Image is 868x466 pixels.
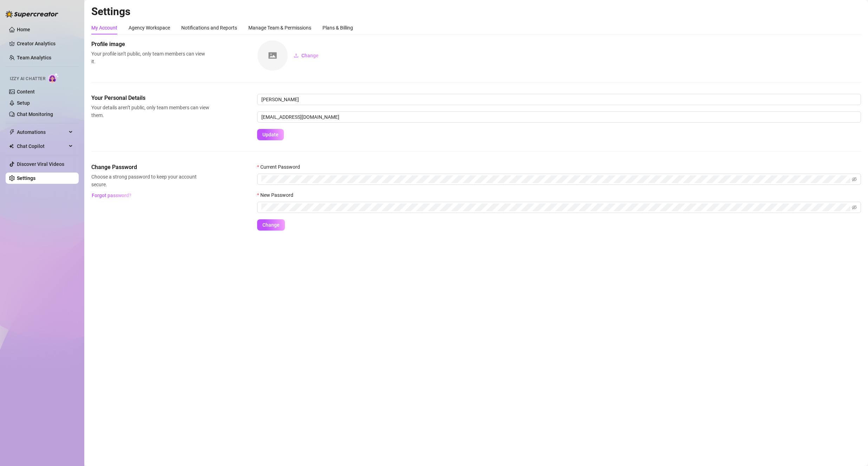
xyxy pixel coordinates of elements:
img: Chat Copilot [9,144,14,149]
a: Setup [17,100,30,106]
span: Profile image [91,40,209,48]
span: Izzy AI Chatter [10,76,45,82]
button: Change [288,50,324,61]
img: square-placeholder.png [257,40,288,71]
a: Content [17,89,35,95]
span: Your profile isn’t public, only team members can view it. [91,50,209,65]
span: Change [301,53,319,58]
span: Update [262,132,279,137]
span: Change Password [91,163,209,171]
div: Notifications and Reports [181,24,237,32]
a: Settings [17,175,35,181]
span: Chat Copilot [17,141,67,152]
div: My Account [91,24,117,32]
button: Forgot password? [91,190,131,201]
a: Chat Monitoring [17,111,53,117]
h2: Settings [91,5,861,18]
span: eye-invisible [852,177,857,182]
a: Creator Analytics [17,38,73,49]
span: thunderbolt [9,129,15,135]
img: logo-BBDzfeDw.svg [6,11,58,18]
span: Your details aren’t public, only team members can view them. [91,104,209,119]
iframe: Intercom live chat [844,442,861,459]
span: Change [262,222,280,228]
a: Home [17,27,30,32]
input: Enter new email [257,111,861,123]
img: AI Chatter [48,73,59,83]
button: Update [257,129,284,140]
a: Team Analytics [17,55,51,60]
div: Plans & Billing [322,24,353,32]
span: Forgot password? [92,193,131,198]
a: Discover Viral Videos [17,161,64,167]
input: Current Password [261,175,850,183]
button: Change [257,219,285,231]
div: Agency Workspace [129,24,170,32]
span: eye-invisible [852,205,857,210]
input: New Password [261,203,850,211]
div: Manage Team & Permissions [248,24,311,32]
span: upload [294,53,299,58]
span: Choose a strong password to keep your account secure. [91,173,209,188]
input: Enter name [257,94,861,105]
label: New Password [257,191,298,199]
label: Current Password [257,163,305,171]
span: Your Personal Details [91,94,209,102]
span: Automations [17,127,67,138]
